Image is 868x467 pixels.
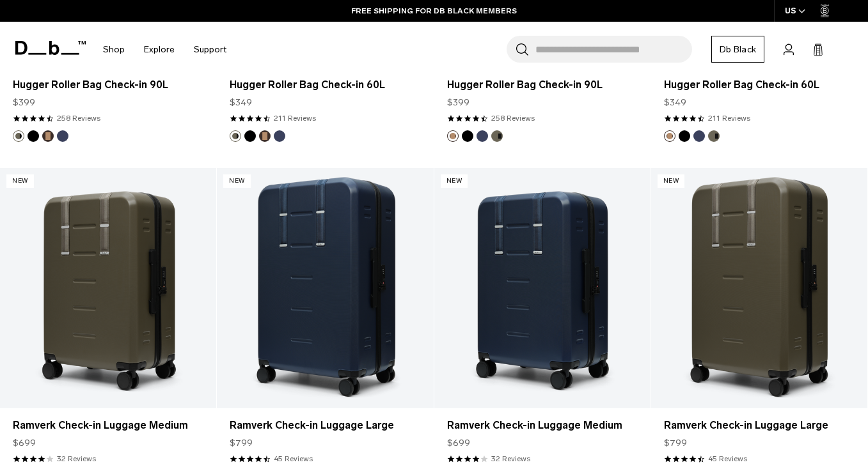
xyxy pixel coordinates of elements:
button: Espresso [664,130,675,142]
a: 211 reviews [708,112,750,124]
button: Blue Hour [693,130,705,142]
button: Blue Hour [274,130,285,142]
button: Black Out [462,130,473,142]
a: Hugger Roller Bag Check-in 60L [230,77,420,93]
button: Black Out [28,130,39,142]
a: 32 reviews [491,453,530,464]
a: 45 reviews [708,453,747,464]
button: Forest Green [230,130,241,142]
a: Hugger Roller Bag Check-in 60L [664,77,855,93]
a: 45 reviews [274,453,313,464]
p: New [658,174,685,188]
span: $399 [447,96,470,109]
button: Forest Green [491,130,503,142]
a: Ramverk Check-in Luggage Large [230,418,420,433]
a: 258 reviews [57,112,100,124]
button: Black Out [244,130,256,142]
a: Ramverk Check-in Luggage Medium [13,418,203,433]
a: 211 reviews [274,112,316,124]
a: 32 reviews [57,453,96,464]
a: Hugger Roller Bag Check-in 90L [447,77,638,93]
button: Forest Green [13,130,24,142]
a: Ramverk Check-in Luggage Large [664,418,855,433]
span: $699 [13,436,36,450]
a: Ramverk Check-in Luggage Large [217,168,433,408]
a: Support [194,27,226,72]
a: Ramverk Check-in Luggage Medium [447,418,638,433]
p: New [6,174,34,188]
span: $399 [13,96,35,109]
button: Black Out [679,130,690,142]
button: Espresso [259,130,271,142]
button: Blue Hour [57,130,68,142]
span: $799 [230,436,253,450]
a: Ramverk Check-in Luggage Large [651,168,867,408]
a: Shop [103,27,125,72]
span: $799 [664,436,687,450]
nav: Main Navigation [93,22,236,77]
a: Explore [144,27,175,72]
button: Espresso [42,130,54,142]
button: Blue Hour [477,130,488,142]
button: Forest Green [708,130,720,142]
a: 258 reviews [491,112,535,124]
button: Espresso [447,130,459,142]
a: Hugger Roller Bag Check-in 90L [13,77,203,93]
a: FREE SHIPPING FOR DB BLACK MEMBERS [351,5,517,17]
p: New [441,174,468,188]
span: $349 [230,96,252,109]
a: Ramverk Check-in Luggage Medium [434,168,651,408]
a: Db Black [711,36,764,63]
p: New [223,174,251,188]
span: $349 [664,96,686,109]
span: $699 [447,436,470,450]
